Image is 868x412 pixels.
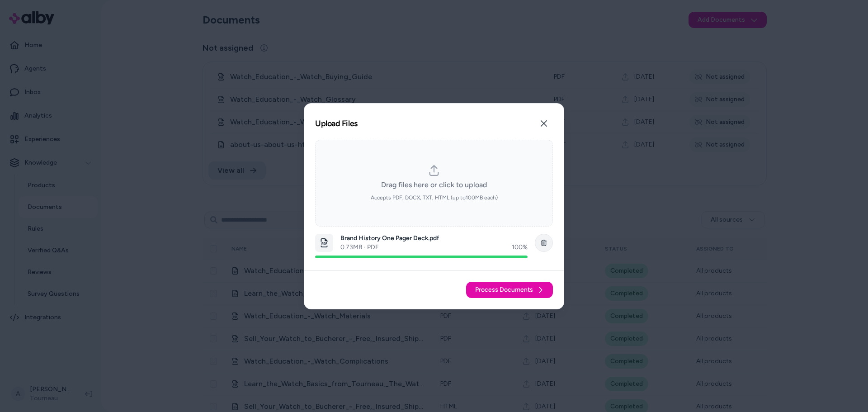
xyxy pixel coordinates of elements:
p: Brand History One Pager Deck.pdf [340,234,528,243]
span: Accepts PDF, DOCX, TXT, HTML (up to 100 MB each) [371,194,498,201]
span: Drag files here or click to upload [381,180,487,190]
button: Process Documents [466,282,553,298]
div: 100 % [512,243,528,252]
p: 0.73 MB · PDF [340,243,379,252]
div: dropzone [315,140,553,227]
li: dropzone-file-list-item [315,230,553,262]
ol: dropzone-file-list [315,230,553,298]
span: Process Documents [475,285,533,294]
h2: Upload Files [315,119,358,128]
